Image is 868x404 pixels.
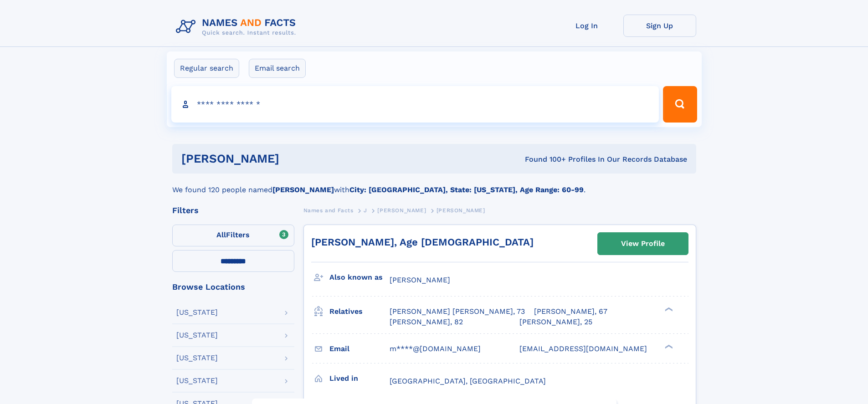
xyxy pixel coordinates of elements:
div: ❯ [663,343,673,349]
h1: [PERSON_NAME] [181,153,402,164]
a: [PERSON_NAME], 25 [519,317,592,327]
a: [PERSON_NAME], 67 [534,307,607,317]
a: View Profile [598,233,688,255]
a: Log In [550,15,623,37]
label: Regular search [174,59,239,78]
div: We found 120 people named with . [172,174,696,195]
input: search input [171,86,659,123]
div: [US_STATE] [176,354,218,362]
a: Names and Facts [303,205,354,216]
b: [PERSON_NAME] [272,185,334,194]
a: [PERSON_NAME] [PERSON_NAME], 73 [390,307,525,317]
div: Browse Locations [172,283,294,291]
label: Filters [172,225,294,246]
h3: Email [329,341,390,357]
div: [US_STATE] [176,377,218,384]
img: Logo Names and Facts [172,15,303,39]
div: Filters [172,206,294,215]
span: All [216,230,226,239]
span: J [364,207,367,214]
span: [EMAIL_ADDRESS][DOMAIN_NAME] [519,344,647,353]
a: Sign Up [623,15,696,37]
a: [PERSON_NAME], Age [DEMOGRAPHIC_DATA] [311,236,534,248]
div: [US_STATE] [176,332,218,339]
h3: Lived in [329,371,390,386]
span: [PERSON_NAME] [437,207,485,214]
h3: Relatives [329,304,390,319]
label: Email search [249,59,306,78]
b: City: [GEOGRAPHIC_DATA], State: [US_STATE], Age Range: 60-99 [349,185,584,194]
div: [US_STATE] [176,309,218,316]
div: ❯ [663,307,673,312]
h3: Also known as [329,270,390,285]
div: Found 100+ Profiles In Our Records Database [402,154,687,164]
a: [PERSON_NAME], 82 [390,317,463,327]
a: [PERSON_NAME] [377,205,426,216]
div: View Profile [621,233,665,254]
a: J [364,205,367,216]
span: [PERSON_NAME] [390,276,450,284]
span: [GEOGRAPHIC_DATA], [GEOGRAPHIC_DATA] [390,377,546,385]
button: Search Button [663,86,697,123]
span: [PERSON_NAME] [377,207,426,214]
